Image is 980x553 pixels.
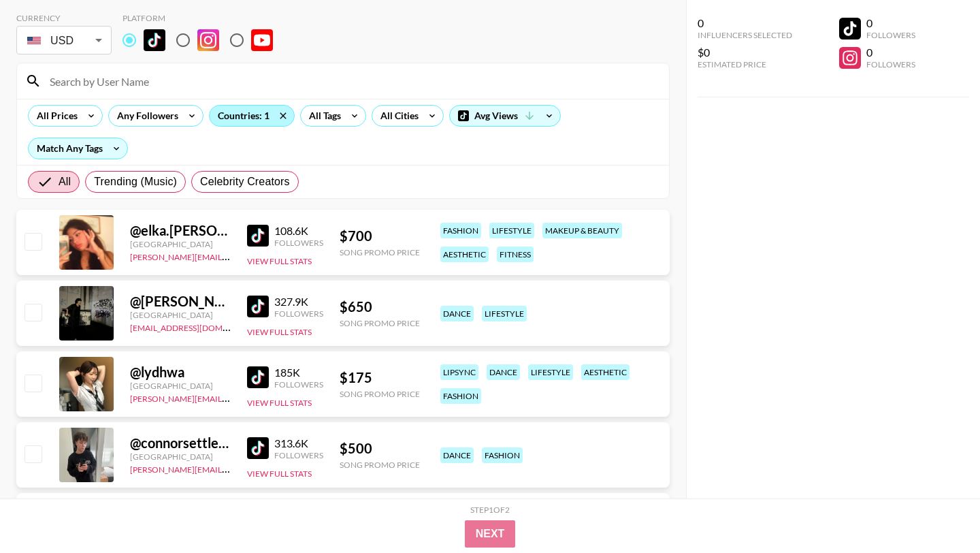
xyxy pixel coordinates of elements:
div: $ 500 [340,440,420,457]
div: Followers [866,59,915,69]
button: View Full Stats [247,256,312,266]
div: aesthetic [440,247,489,262]
div: Currency [16,13,112,23]
div: 0 [866,46,915,59]
iframe: Drift Widget Chat Controller [912,485,964,537]
button: View Full Stats [247,398,312,408]
div: fashion [440,388,481,404]
div: [GEOGRAPHIC_DATA] [130,452,231,462]
div: Platform [122,13,284,23]
div: 327.9K [274,295,323,309]
div: lipsync [440,364,478,380]
div: Song Promo Price [340,247,420,257]
div: [GEOGRAPHIC_DATA] [130,310,231,320]
span: Celebrity Creators [200,174,290,190]
div: Song Promo Price [340,318,420,328]
div: 0 [866,16,915,30]
img: TikTok [247,366,269,388]
div: Match Any Tags [29,138,127,159]
div: fashion [440,223,481,238]
div: Avg Views [450,106,560,126]
img: YouTube [251,29,273,51]
div: $ 650 [340,298,420,315]
div: Followers [866,30,915,40]
img: TikTok [144,29,165,51]
div: Step 1 of 2 [470,505,510,515]
span: All [59,174,71,190]
div: USD [19,29,109,52]
button: View Full Stats [247,327,312,337]
div: Estimated Price [698,59,792,69]
div: Any Followers [109,106,181,126]
div: makeup & beauty [542,223,622,238]
a: [PERSON_NAME][EMAIL_ADDRESS][DOMAIN_NAME] [130,391,331,404]
div: 185K [274,366,323,379]
div: Followers [274,238,323,248]
div: Followers [274,379,323,390]
input: Search by User Name [42,70,661,92]
a: [EMAIL_ADDRESS][DOMAIN_NAME] [130,320,267,333]
div: dance [487,364,520,380]
div: [GEOGRAPHIC_DATA] [130,239,231,249]
div: @ elka.[PERSON_NAME] [130,222,231,239]
div: Countries: 1 [210,106,294,126]
div: Influencers Selected [698,30,792,40]
div: [GEOGRAPHIC_DATA] [130,381,231,391]
button: Next [465,520,516,548]
img: TikTok [247,437,269,459]
div: All Tags [301,106,344,126]
div: 0 [698,16,792,30]
div: aesthetic [581,364,630,380]
a: [PERSON_NAME][EMAIL_ADDRESS][DOMAIN_NAME] [130,249,331,262]
div: Song Promo Price [340,460,420,470]
div: 313.6K [274,437,323,450]
div: lifestyle [482,306,527,321]
img: TikTok [247,296,269,317]
div: $ 700 [340,227,420,244]
img: Instagram [197,29,219,51]
div: lifestyle [528,364,573,380]
img: TikTok [247,225,269,247]
div: lifestyle [489,223,534,238]
span: Trending (Music) [94,174,177,190]
div: dance [440,447,474,463]
div: fashion [482,447,523,463]
div: @ connorsettlesmith [130,434,231,452]
div: Followers [274,450,323,460]
div: Followers [274,309,323,319]
div: @ [PERSON_NAME].[PERSON_NAME] [130,293,231,310]
div: $ 175 [340,369,420,386]
div: dance [440,306,474,321]
div: All Prices [29,106,80,126]
div: All Cities [372,106,421,126]
button: View Full Stats [247,469,312,479]
div: 108.6K [274,224,323,238]
div: Song Promo Price [340,389,420,399]
a: [PERSON_NAME][EMAIL_ADDRESS][PERSON_NAME][PERSON_NAME][DOMAIN_NAME] [130,462,461,475]
div: $0 [698,46,792,59]
div: fitness [497,247,534,262]
div: @ lydhwa [130,364,231,381]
